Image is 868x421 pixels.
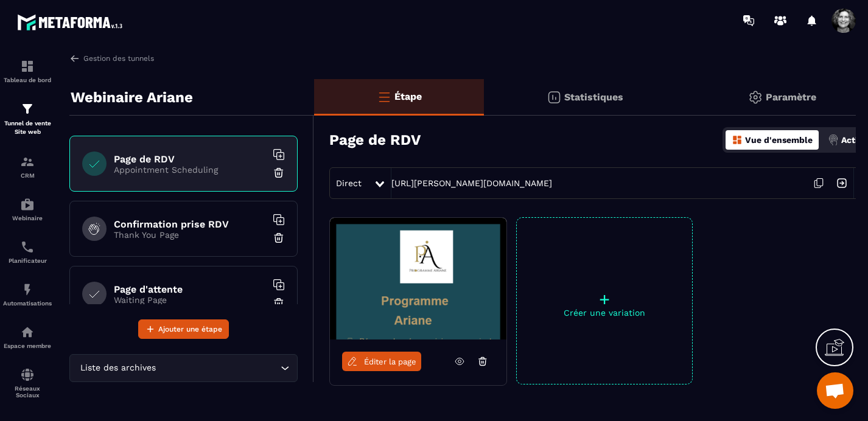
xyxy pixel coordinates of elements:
span: Ajouter une étape [158,323,222,335]
a: social-networksocial-networkRéseaux Sociaux [3,358,52,408]
img: image [330,218,506,339]
a: formationformationTunnel de vente Site web [3,92,52,145]
img: actions.d6e523a2.png [828,134,839,145]
a: Éditer la page [342,352,421,371]
h3: Page de RDV [329,131,421,148]
img: trash [273,167,285,179]
h6: Page de RDV [114,153,266,165]
p: Appointment Scheduling [114,165,266,175]
p: Tunnel de vente Site web [3,119,52,136]
img: trash [273,232,285,244]
p: Statistiques [564,91,623,103]
p: + [517,291,692,308]
img: arrow-next.bcc2205e.svg [830,172,853,195]
img: formation [20,155,35,169]
img: social-network [20,367,35,382]
p: Tableau de bord [3,77,52,83]
img: automations [20,282,35,297]
img: dashboard-orange.40269519.svg [732,134,743,145]
img: stats.20deebd0.svg [547,90,561,105]
p: Webinaire [3,215,52,221]
a: Gestion des tunnels [69,53,154,64]
a: [URL][PERSON_NAME][DOMAIN_NAME] [391,178,552,188]
p: Réseaux Sociaux [3,385,52,398]
p: Webinaire Ariane [71,85,193,110]
p: Thank You Page [114,230,266,240]
a: formationformationCRM [3,145,52,188]
img: trash [273,297,285,309]
p: Étape [394,91,422,102]
a: automationsautomationsWebinaire [3,188,52,231]
p: Créer une variation [517,308,692,318]
div: Ouvrir le chat [817,372,853,409]
a: automationsautomationsAutomatisations [3,273,52,316]
p: Waiting Page [114,295,266,305]
p: Espace membre [3,343,52,349]
a: formationformationTableau de bord [3,50,52,92]
div: Search for option [69,354,298,382]
h6: Confirmation prise RDV [114,218,266,230]
img: arrow [69,53,80,64]
a: automationsautomationsEspace membre [3,316,52,358]
p: CRM [3,172,52,179]
span: Éditer la page [364,357,416,366]
span: Direct [336,178,362,188]
h6: Page d'attente [114,284,266,295]
p: Vue d'ensemble [745,135,813,145]
img: setting-gr.5f69749f.svg [748,90,763,105]
img: automations [20,325,35,339]
img: scheduler [20,240,35,254]
span: Liste des archives [77,361,158,375]
input: Search for option [158,361,278,375]
p: Paramètre [766,91,816,103]
img: formation [20,59,35,74]
a: schedulerschedulerPlanificateur [3,231,52,273]
img: logo [17,11,127,33]
p: Planificateur [3,257,52,264]
img: automations [20,197,35,212]
img: bars-o.4a397970.svg [377,89,391,104]
p: Automatisations [3,300,52,307]
img: formation [20,102,35,116]
button: Ajouter une étape [138,319,229,339]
